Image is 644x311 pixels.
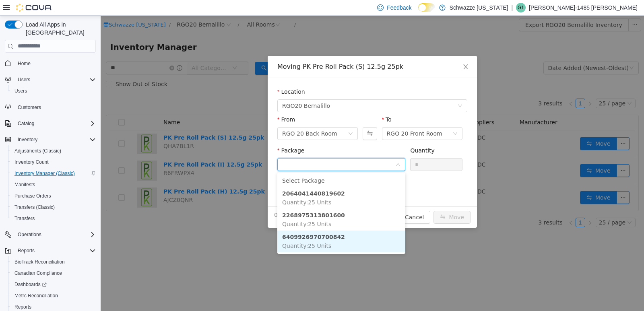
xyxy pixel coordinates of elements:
button: Swap [262,111,276,124]
a: Adjustments (Classic) [11,146,64,156]
strong: 2064041440819602 [182,175,244,181]
a: Transfers (Classic) [11,202,58,212]
button: Users [14,75,33,84]
i: icon: down [295,146,300,152]
i: icon: down [357,88,362,93]
a: Manifests [11,180,38,189]
span: Purchase Orders [11,191,96,201]
span: Canadian Compliance [11,268,96,278]
span: Feedback [387,4,411,12]
a: Metrc Reconciliation [11,291,61,301]
span: 0 Units will be moved. [173,195,236,204]
li: 2268975313801600 [177,193,305,215]
li: 6409926970700842 [177,215,305,237]
span: Transfers [11,214,96,223]
a: Dashboards [8,279,99,290]
button: Catalog [14,119,37,128]
a: Purchase Orders [11,191,54,201]
div: RGO 20 Back Room [182,112,237,124]
span: Customers [14,102,96,112]
i: icon: close [362,48,368,54]
img: Cova [16,4,52,12]
button: Home [2,58,99,69]
span: Metrc Reconciliation [14,292,58,299]
span: Users [18,76,30,83]
button: Purchase Orders [8,190,99,202]
div: Gabriel-1485 Montoya [516,3,526,12]
i: icon: down [248,115,252,121]
a: Home [14,59,34,68]
a: Dashboards [11,280,50,289]
input: Dark Mode [418,3,435,12]
a: Inventory Manager (Classic) [11,169,78,178]
span: Transfers (Classic) [11,202,96,212]
a: Canadian Compliance [11,268,65,278]
button: Canadian Compliance [8,268,99,279]
p: Schwazze [US_STATE] [450,3,508,12]
span: Metrc Reconciliation [11,291,96,301]
span: Reports [18,247,35,254]
span: Adjustments (Classic) [11,146,96,156]
button: Transfers (Classic) [8,202,99,213]
button: Close [354,40,376,63]
p: | [511,3,513,12]
button: BioTrack Reconciliation [8,256,99,268]
span: Users [11,86,96,96]
span: Home [14,58,96,68]
button: Operations [14,230,45,239]
button: Reports [2,245,99,256]
button: Inventory Count [8,157,99,168]
span: Customers [18,104,41,111]
span: Inventory [14,135,96,144]
span: Reports [14,304,31,310]
span: BioTrack Reconciliation [11,257,96,267]
button: Catalog [2,118,99,129]
span: Catalog [14,119,96,128]
label: Quantity [310,132,334,138]
span: Inventory Manager (Classic) [11,169,96,178]
a: BioTrack Reconciliation [11,257,68,267]
strong: 6409926970700842 [182,218,244,224]
button: Users [8,85,99,97]
li: 2064041440819602 [177,171,305,193]
span: Users [14,75,96,84]
button: Manifests [8,179,99,190]
label: From [177,101,194,107]
span: Reports [14,246,96,255]
button: Cancel [298,195,330,208]
label: To [281,101,291,107]
span: Users [14,88,27,94]
span: BioTrack Reconciliation [14,259,65,265]
span: G1 [518,3,524,12]
span: Operations [14,230,96,239]
i: icon: down [352,115,357,121]
button: Adjustments (Classic) [8,145,99,157]
button: Operations [2,229,99,240]
span: Operations [18,231,41,238]
span: Load All Apps in [GEOGRAPHIC_DATA] [23,21,96,37]
span: Purchase Orders [14,193,51,199]
span: Manifests [14,181,35,188]
strong: 2268975313801600 [182,196,244,203]
span: Home [18,60,31,67]
span: Quantity : 25 Units [182,227,231,233]
button: Transfers [8,213,99,224]
div: Moving PK Pre Roll Pack (S) 12.5g 25pk [177,47,367,56]
span: Dashboards [14,281,47,288]
button: icon: swapMove [333,195,370,208]
a: Transfers [11,214,38,223]
a: Customers [14,103,44,112]
span: Inventory [18,136,37,143]
a: Users [11,86,30,96]
li: Select Package [177,159,305,171]
button: Inventory Manager (Classic) [8,168,99,179]
span: Transfers [14,215,35,222]
a: Inventory Count [11,157,52,167]
span: Inventory Manager (Classic) [14,170,75,177]
label: Package [177,132,204,138]
span: Adjustments (Classic) [14,148,61,154]
span: Manifests [11,180,96,189]
span: Inventory Count [11,157,96,167]
p: [PERSON_NAME]-1485 [PERSON_NAME] [529,3,638,12]
button: Inventory [14,135,41,144]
